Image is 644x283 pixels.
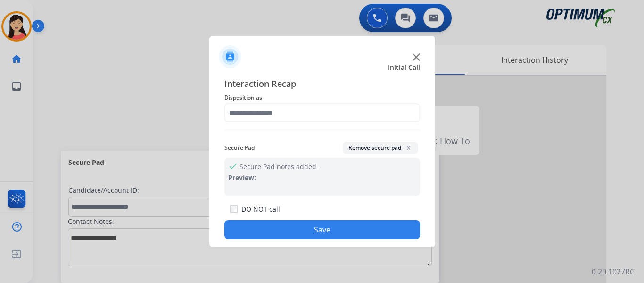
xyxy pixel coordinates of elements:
[241,205,280,214] label: DO NOT call
[388,63,420,72] span: Initial Call
[224,130,420,130] img: contact-recap-line.svg
[228,162,236,169] mat-icon: check
[228,173,256,182] span: Preview:
[224,142,255,154] span: Secure Pad
[224,77,420,92] span: Interaction Recap
[219,45,241,68] img: contactIcon
[224,220,420,239] button: Save
[592,266,635,277] p: 0.20.1027RC
[224,158,420,196] div: Secure Pad notes added.
[343,142,418,154] button: Remove secure padx
[405,144,413,151] span: x
[224,92,420,103] span: Disposition as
